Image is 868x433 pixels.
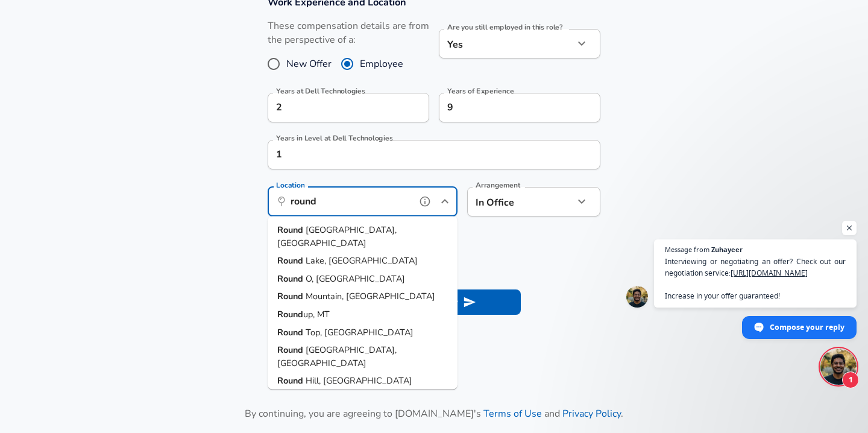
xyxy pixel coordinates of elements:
[306,254,418,267] span: Lake, [GEOGRAPHIC_DATA]
[277,375,306,387] strong: Round
[277,344,397,369] span: [GEOGRAPHIC_DATA], [GEOGRAPHIC_DATA]
[276,182,304,189] label: Location
[416,192,434,210] button: help
[306,290,435,302] span: Mountain, [GEOGRAPHIC_DATA]
[439,93,574,122] input: 7
[277,290,306,302] strong: Round
[277,224,397,249] span: [GEOGRAPHIC_DATA], [GEOGRAPHIC_DATA]
[842,371,859,388] span: 1
[476,182,520,189] label: Arrangement
[467,187,556,216] div: In Office
[770,317,844,338] span: Compose your reply
[483,407,542,420] a: Terms of Use
[306,326,414,338] span: Top, [GEOGRAPHIC_DATA]
[711,246,743,253] span: Zuhayeer
[276,87,365,95] label: Years at Dell Technologies
[306,375,412,387] span: Hill, [GEOGRAPHIC_DATA]
[665,256,846,302] span: Interviewing or negotiating an offer? Check out our negotiation service: Increase in your offer g...
[665,246,709,253] span: Message from
[268,140,574,169] input: 1
[277,224,306,236] strong: Round
[268,93,403,122] input: 0
[276,134,393,142] label: Years in Level at Dell Technologies
[277,308,303,320] strong: Round
[447,24,562,31] label: Are you still employed in this role?
[286,57,332,71] span: New Offer
[562,407,621,420] a: Privacy Policy
[360,57,403,71] span: Employee
[277,254,306,267] strong: Round
[820,349,857,385] div: Open chat
[436,193,453,210] button: Close
[277,326,306,338] strong: Round
[306,272,405,284] span: O, [GEOGRAPHIC_DATA]
[303,308,330,320] span: up, MT
[277,272,306,284] strong: Round
[447,87,514,95] label: Years of Experience
[439,29,574,58] div: Yes
[277,344,306,356] strong: Round
[268,19,429,47] label: These compensation details are from the perspective of a:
